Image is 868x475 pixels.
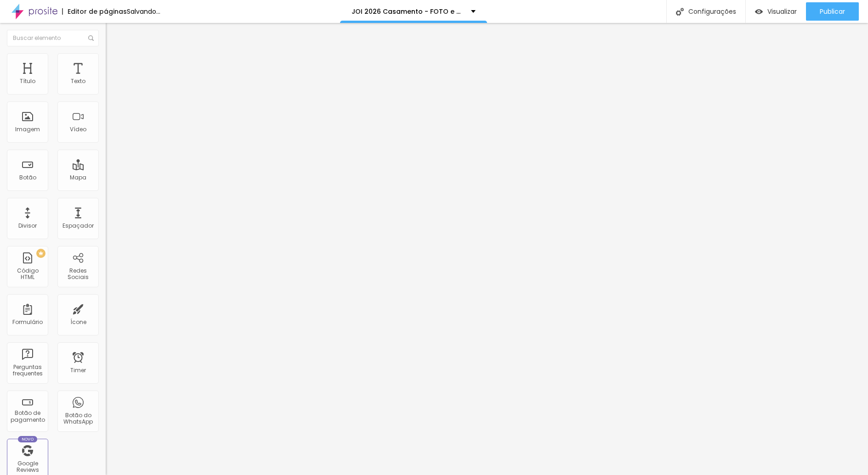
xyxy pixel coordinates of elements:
div: Editor de páginas [62,8,127,15]
iframe: Editor [106,23,868,475]
button: Publicar [806,2,859,21]
img: Icone [88,35,94,41]
span: Visualizar [767,8,797,15]
span: Publicar [820,8,845,15]
div: Botão do WhatsApp [60,412,96,425]
div: Mapa [70,174,86,181]
div: Código HTML [9,268,45,281]
div: Título [20,78,35,84]
div: Vídeo [70,126,86,133]
img: view-1.svg [755,8,763,16]
div: Ícone [70,319,86,325]
img: Icone [676,8,684,16]
div: Botão de pagamento [9,410,45,423]
p: JOI 2026 Casamento - FOTO e VIDEO [352,8,464,15]
div: Divisor [18,223,37,229]
div: Espaçador [62,223,94,229]
input: Buscar elemento [7,30,99,46]
button: Visualizar [746,2,806,21]
div: Texto [71,78,85,84]
div: Salvando... [127,8,160,15]
div: Novo [18,436,38,442]
div: Google Reviews [9,460,45,474]
div: Redes Sociais [60,268,96,281]
div: Perguntas frequentes [9,364,45,377]
div: Formulário [12,319,43,325]
div: Botão [19,174,36,181]
div: Timer [70,367,86,374]
div: Imagem [15,126,40,133]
